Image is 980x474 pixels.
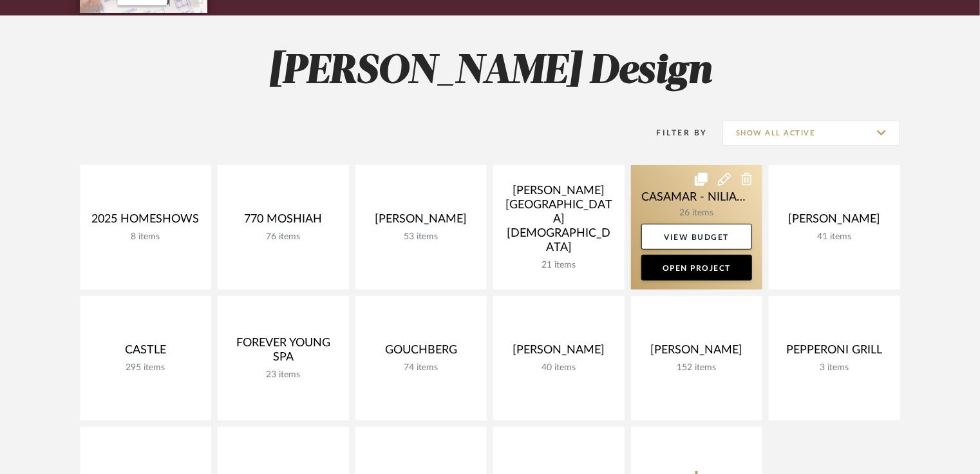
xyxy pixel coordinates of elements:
div: [PERSON_NAME] [366,212,476,232]
div: 2025 HOMESHOWS [90,212,201,232]
div: 8 items [90,232,201,242]
div: [PERSON_NAME] [504,343,614,362]
h2: [PERSON_NAME] Design [26,48,954,96]
div: 152 items [641,362,752,373]
a: Open Project [641,255,752,281]
div: GOUCHBERG [366,343,476,362]
div: 21 items [504,260,614,271]
div: 770 MOSHIAH [228,212,339,232]
div: [PERSON_NAME] [641,343,752,362]
div: FOREVER YOUNG SPA [228,336,339,370]
div: 74 items [366,362,476,373]
div: 76 items [228,232,339,242]
div: 3 items [779,362,890,373]
div: 40 items [504,362,614,373]
div: 41 items [779,232,890,242]
div: Filter By [640,126,708,139]
div: 53 items [366,232,476,242]
div: 295 items [90,362,201,373]
div: [PERSON_NAME][GEOGRAPHIC_DATA][DEMOGRAPHIC_DATA] [504,184,614,260]
div: 23 items [228,370,339,380]
div: PEPPERONI GRILL [779,343,890,362]
a: View Budget [641,224,752,250]
div: [PERSON_NAME] [779,212,890,232]
div: CASTLE [90,343,201,362]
